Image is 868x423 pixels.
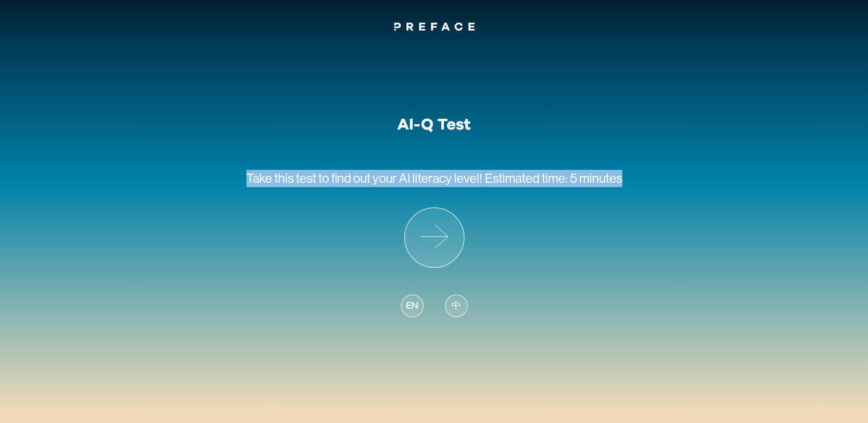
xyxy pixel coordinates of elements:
span: EN [405,299,418,313]
span: Estimated time: 5 minutes [485,171,622,185]
span: find out your AI literacy level! [331,171,483,185]
span: Take this test to [246,171,329,185]
h1: AI-Q Test [397,115,471,134]
span: 中 [451,299,461,313]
